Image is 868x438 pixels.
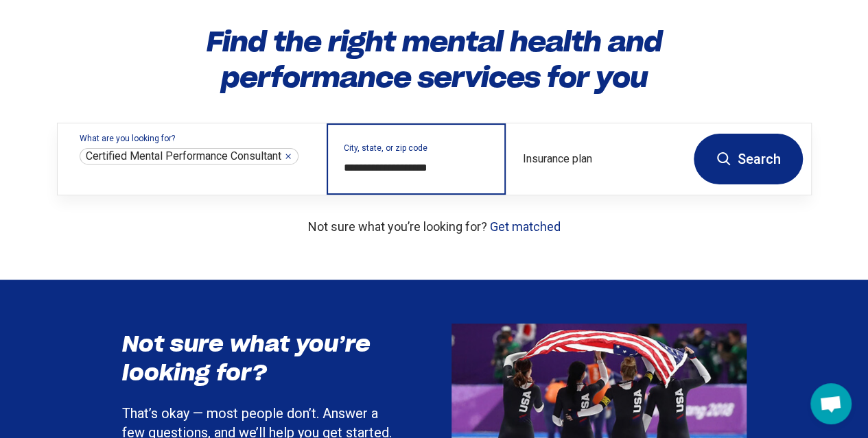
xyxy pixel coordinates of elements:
button: Search [694,134,803,184]
span: Certified Mental Performance Consultant [86,149,281,163]
div: Certified Mental Performance Consultant [80,148,298,165]
h1: Find the right mental health and performance services for you [57,24,812,95]
label: What are you looking for? [80,134,310,143]
p: Not sure what you’re looking for? [57,217,812,236]
div: Open chat [810,383,852,424]
h3: Not sure what you’re looking for? [122,330,397,387]
a: Get matched [490,219,561,234]
button: Certified Mental Performance Consultant [284,152,292,160]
